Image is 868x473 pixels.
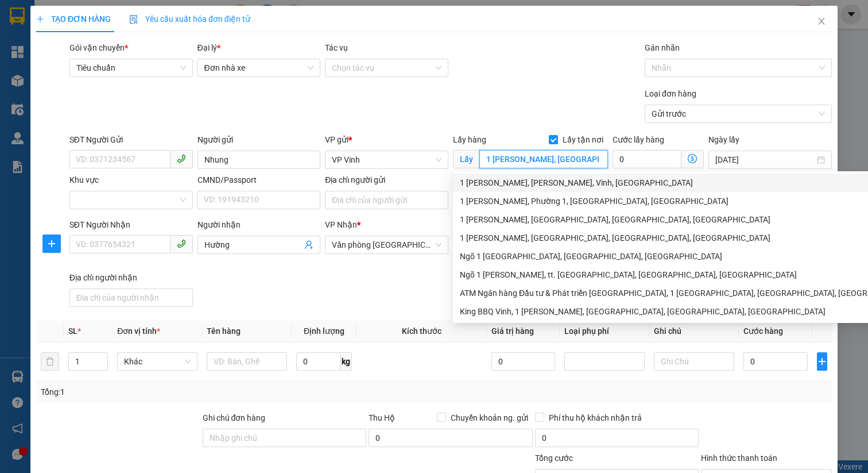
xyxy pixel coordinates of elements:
[197,43,220,52] span: Đại lý
[43,239,60,248] span: plus
[325,133,448,146] div: VP gửi
[613,135,664,144] label: Cước lấy hàng
[544,412,646,424] span: Phí thu hộ khách nhận trả
[535,453,573,463] span: Tổng cước
[369,413,395,422] span: Thu Hộ
[325,43,348,52] label: Tác vụ
[69,133,193,146] div: SĐT Người Gửi
[304,240,313,249] span: user-add
[325,191,448,209] input: Địa chỉ của người gửi
[207,326,241,336] span: Tên hàng
[332,236,441,253] span: Văn phòng Hà Nội
[69,271,193,284] div: Địa chỉ người nhận
[645,89,696,98] label: Loại đơn hàng
[613,150,681,168] input: Cước lấy hàng
[453,135,486,144] span: Lấy hàng
[805,6,838,38] button: Close
[402,326,441,336] span: Kích thước
[177,154,186,163] span: phone
[124,353,191,370] span: Khác
[204,59,314,76] span: Đơn nhà xe
[117,326,160,336] span: Đơn vị tính
[491,326,534,336] span: Giá trị hàng
[129,15,138,24] img: icon
[203,429,367,447] input: Ghi chú đơn hàng
[649,320,739,343] th: Ghi chú
[743,326,783,336] span: Cước hàng
[491,352,556,371] input: 0
[69,174,193,186] div: Khu vực
[688,154,697,163] span: dollar-circle
[69,43,128,52] span: Gói vận chuyển
[42,234,61,253] button: plus
[817,357,827,366] span: plus
[197,133,321,146] div: Người gửi
[41,352,59,371] button: delete
[325,220,357,229] span: VP Nhận
[701,453,777,463] label: Hình thức thanh toán
[817,352,827,371] button: plus
[715,153,815,166] input: Ngày lấy
[129,14,250,24] span: Yêu cầu xuất hóa đơn điện tử
[645,43,680,52] label: Gán nhãn
[197,174,321,186] div: CMND/Passport
[41,386,336,398] div: Tổng: 1
[332,151,441,168] span: VP Vinh
[652,105,825,122] span: Gửi trước
[479,150,608,168] input: Lấy tận nơi
[558,133,608,146] span: Lấy tận nơi
[453,150,479,168] span: Lấy
[203,413,266,422] label: Ghi chú đơn hàng
[708,135,739,144] label: Ngày lấy
[36,15,44,23] span: plus
[340,352,352,371] span: kg
[68,326,77,336] span: SL
[76,59,186,76] span: Tiêu chuẩn
[817,17,826,26] span: close
[36,14,111,24] span: TẠO ĐƠN HÀNG
[69,289,193,307] input: Địa chỉ của người nhận
[207,352,287,371] input: VD: Bàn, Ghế
[446,412,533,424] span: Chuyển khoản ng. gửi
[304,326,344,336] span: Định lượng
[560,320,649,343] th: Loại phụ phí
[654,352,734,371] input: Ghi Chú
[325,174,448,186] div: Địa chỉ người gửi
[177,239,186,248] span: phone
[197,218,321,231] div: Người nhận
[69,218,193,231] div: SĐT Người Nhận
